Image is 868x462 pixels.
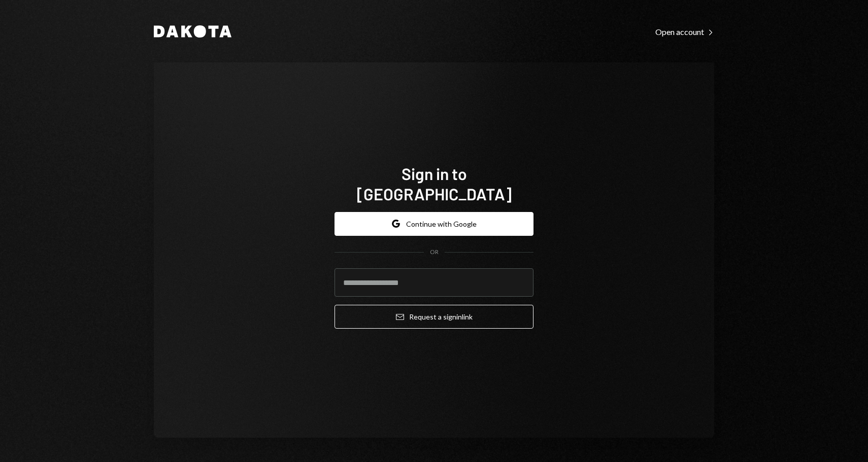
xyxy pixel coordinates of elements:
button: Continue with Google [335,212,533,236]
h1: Sign in to [GEOGRAPHIC_DATA] [335,163,533,204]
a: Open account [655,26,714,37]
button: Request a signinlink [335,305,533,329]
div: OR [430,248,439,257]
div: Open account [655,27,714,37]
